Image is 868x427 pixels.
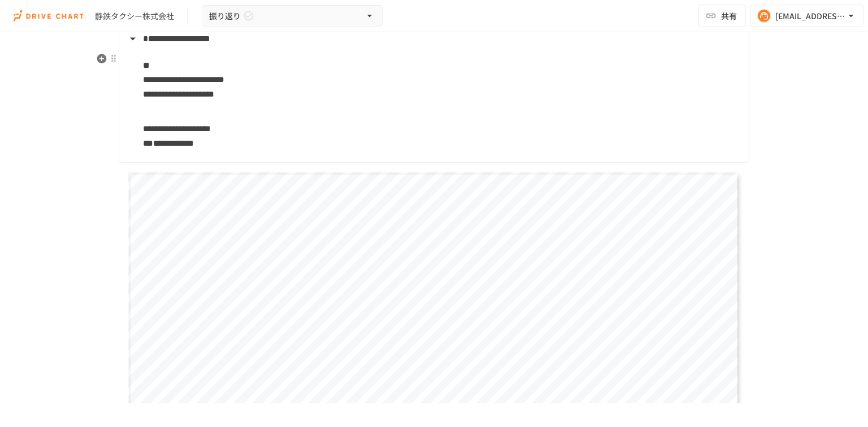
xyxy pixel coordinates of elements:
[698,5,746,27] button: 共有
[721,10,737,22] span: 共有
[95,10,174,22] div: 静鉄タクシー株式会社
[775,9,845,23] div: [EMAIL_ADDRESS][DOMAIN_NAME]
[750,5,863,27] button: [EMAIL_ADDRESS][DOMAIN_NAME]
[202,5,383,27] button: 振り返り
[14,7,86,25] img: i9VDDS9JuLRLX3JIUyK59LcYp6Y9cayLPHs4hOxMB9W
[209,9,241,23] span: 振り返り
